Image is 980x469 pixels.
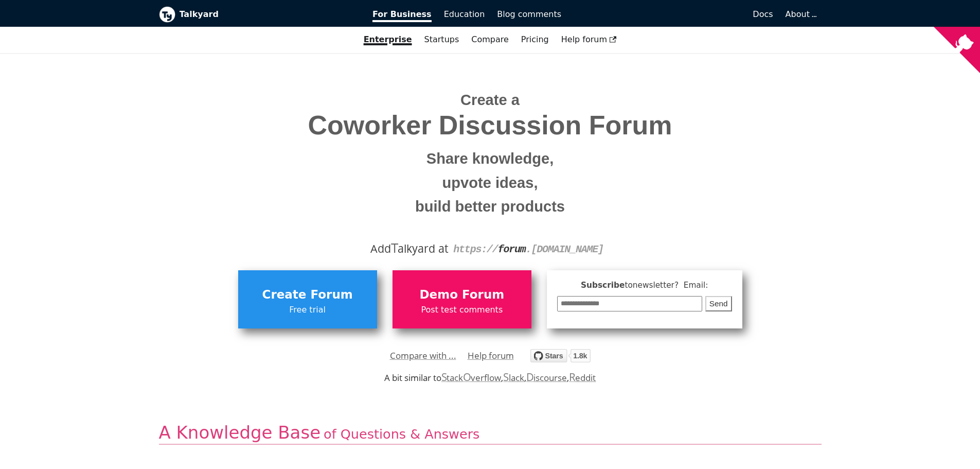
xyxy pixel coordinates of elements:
[705,296,732,312] button: Send
[438,6,491,23] a: Education
[530,351,591,366] a: Star debiki/talkyard on GitHub
[503,372,524,384] a: Slack
[358,31,418,48] a: Enterprise
[526,372,567,384] a: Discourse
[555,31,623,48] a: Help forum
[526,370,534,384] span: D
[497,9,561,19] span: Blog comments
[441,370,447,384] span: S
[463,370,471,384] span: O
[625,281,708,290] span: to newsletter ? Email:
[453,244,603,255] code: https:// . [DOMAIN_NAME]
[366,6,438,23] a: For Business
[167,195,814,219] small: build better products
[159,6,175,23] img: Talkyard logo
[398,285,526,305] span: Demo Forum
[167,171,814,195] small: upvote ideas,
[167,240,814,257] div: Add alkyard at
[561,34,617,44] span: Help forum
[468,348,514,363] a: Help forum
[530,349,591,362] img: talkyard.svg
[471,34,509,44] a: Compare
[567,6,779,23] a: Docs
[391,238,398,257] span: T
[786,9,815,19] a: About
[372,9,432,22] span: For Business
[167,111,814,140] span: Coworker Discussion Forum
[441,372,502,384] a: StackOverflow
[557,279,732,292] span: Subscribe
[418,31,466,48] a: Startups
[569,370,576,384] span: R
[159,6,359,23] a: Talkyard logoTalkyard
[324,426,479,442] span: of Questions & Answers
[390,348,456,363] a: Compare with ...
[180,8,359,21] b: Talkyard
[753,9,773,19] span: Docs
[498,244,526,255] strong: forum
[398,303,526,317] span: Post test comments
[444,9,485,19] span: Education
[503,370,509,384] span: S
[159,422,822,445] h2: A Knowledge Base
[460,92,520,108] span: Create a
[238,270,377,328] a: Create ForumFree trial
[167,147,814,171] small: Share knowledge,
[491,6,567,23] a: Blog comments
[243,285,372,305] span: Create Forum
[243,303,372,317] span: Free trial
[515,31,555,48] a: Pricing
[569,372,596,384] a: Reddit
[393,270,531,328] a: Demo ForumPost test comments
